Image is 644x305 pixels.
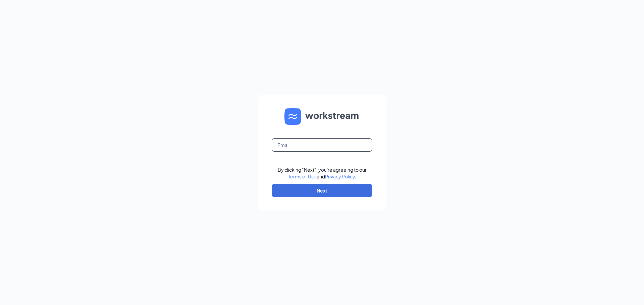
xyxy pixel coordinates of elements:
[288,173,317,179] a: Terms of Use
[272,138,372,152] input: Email
[325,173,355,179] a: Privacy Policy
[272,184,372,197] button: Next
[278,166,367,180] div: By clicking "Next", you're agreeing to our and .
[284,108,360,125] img: WS logo and Workstream text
